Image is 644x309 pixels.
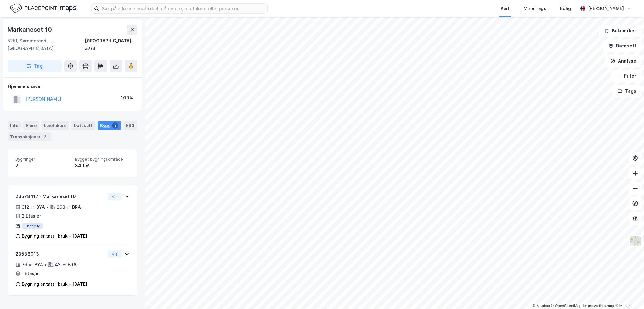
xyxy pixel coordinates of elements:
[15,193,105,200] div: 23578417 - Markaneset 10
[108,193,122,200] button: Vis
[22,280,87,288] div: Bygning er tatt i bruk - [DATE]
[605,55,641,67] button: Analyse
[85,37,137,52] div: [GEOGRAPHIC_DATA], 37/8
[22,212,41,220] div: 2 Etasjer
[560,5,571,12] div: Bolig
[57,203,81,211] div: 298 ㎡ BRA
[22,203,45,211] div: 312 ㎡ BYA
[8,60,62,72] button: Tag
[71,121,95,130] div: Datasett
[46,205,49,210] div: •
[613,279,644,309] iframe: Chat Widget
[75,162,129,169] div: 340 ㎡
[8,37,85,52] div: 5251, Søreidgrend, [GEOGRAPHIC_DATA]
[551,304,582,308] a: OpenStreetMap
[75,157,129,162] span: Bygget bygningsområde
[8,83,137,90] div: Hjemmelshaver
[613,279,644,309] div: Kontrollprogram for chat
[42,121,69,130] div: Leietakere
[22,232,87,240] div: Bygning er tatt i bruk - [DATE]
[15,250,105,258] div: 23588013
[583,304,614,308] a: Improve this map
[588,5,624,12] div: [PERSON_NAME]
[99,4,267,13] input: Søk på adresse, matrikkel, gårdeiere, leietakere eller personer
[121,94,133,102] div: 100%
[599,25,641,37] button: Bokmerker
[22,270,40,277] div: 1 Etasjer
[23,121,39,130] div: Eiere
[98,121,121,130] div: Bygg
[603,40,641,52] button: Datasett
[8,132,51,141] div: Transaksjoner
[22,261,43,268] div: 73 ㎡ BYA
[42,134,48,140] div: 2
[612,85,641,97] button: Tags
[523,5,546,12] div: Mine Tags
[44,262,47,267] div: •
[611,70,641,82] button: Filter
[533,304,550,308] a: Mapbox
[15,162,70,169] div: 2
[8,25,53,35] div: Markaneset 10
[112,122,118,129] div: 2
[10,3,76,14] img: logo.f888ab2527a4732fd821a326f86c7f29.svg
[8,121,21,130] div: Info
[501,5,510,12] div: Kart
[15,157,70,162] span: Bygninger
[629,235,641,247] img: Z
[55,261,76,268] div: 42 ㎡ BRA
[108,250,122,258] button: Vis
[123,121,137,130] div: ESG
